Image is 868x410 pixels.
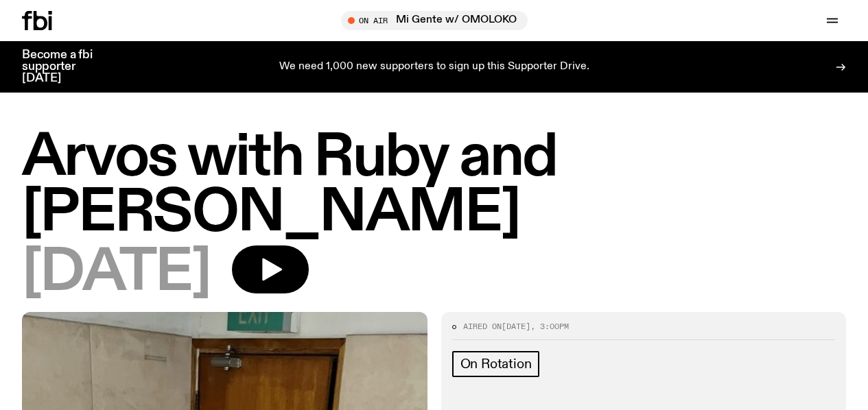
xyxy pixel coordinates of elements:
[22,130,846,241] h1: Arvos with Ruby and [PERSON_NAME]
[460,357,532,372] span: On Rotation
[530,321,569,332] span: , 3:00pm
[502,321,530,332] span: [DATE]
[279,61,589,73] p: We need 1,000 new supporters to sign up this Supporter Drive.
[341,11,528,30] button: On AirMi Gente w/ OMOLOKO
[22,245,210,301] span: [DATE]
[452,351,540,377] a: On Rotation
[463,321,502,332] span: Aired on
[22,49,110,84] h3: Become a fbi supporter [DATE]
